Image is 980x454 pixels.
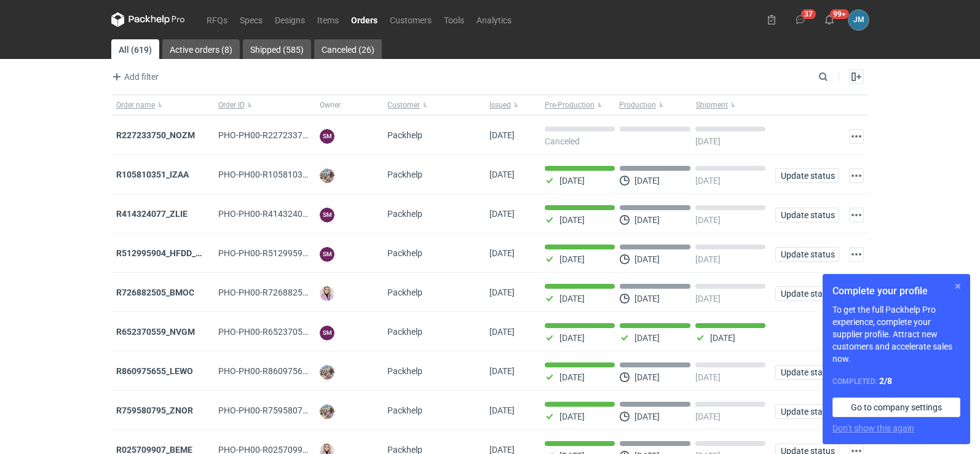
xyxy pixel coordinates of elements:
[320,247,334,262] figcaption: SM
[791,10,810,29] button: 37
[200,12,234,27] a: RFQs
[559,412,585,421] p: [DATE]
[849,168,864,183] button: Actions
[218,366,339,376] span: PHO-PH00-R860975655_LEWO
[116,327,195,337] strong: R652370559_NVGM
[116,170,189,179] a: R105810351_IZAA
[832,397,960,417] a: Go to company settings
[634,372,660,382] p: [DATE]
[695,136,721,146] p: [DATE]
[387,100,420,110] span: Customer
[832,375,960,388] div: Completed:
[320,286,334,301] img: Klaudia Wiśniewska
[950,279,965,294] button: Skip for now
[484,95,540,115] button: Issued
[634,294,660,303] p: [DATE]
[710,333,735,343] p: [DATE]
[116,288,194,297] a: R726882505_BMOC
[545,100,595,110] span: Pre-Production
[775,404,839,419] button: Update status
[111,12,185,27] svg: Packhelp Pro
[849,129,864,144] button: Actions
[775,365,839,380] button: Update status
[218,405,339,415] span: PHO-PH00-R759580795_ZNOR
[559,176,585,186] p: [DATE]
[695,176,721,186] p: [DATE]
[489,209,515,219] span: 26/08/2025
[489,327,515,337] span: 22/08/2025
[559,372,585,382] p: [DATE]
[695,372,721,382] p: [DATE]
[832,303,960,365] p: To get the full Packhelp Pro experience, complete your supplier profile. Attract new customers an...
[781,250,834,259] span: Update status
[832,284,960,299] h1: Complete your profile
[489,366,515,376] span: 22/08/2025
[109,69,159,84] button: Add filter
[781,211,834,219] span: Update status
[387,248,422,258] span: Packhelp
[545,136,580,146] p: Canceled
[634,176,660,186] p: [DATE]
[634,333,660,343] p: [DATE]
[387,170,422,179] span: Packhelp
[218,100,245,110] span: Order ID
[775,208,839,222] button: Update status
[849,247,864,262] button: Actions
[489,100,511,110] span: Issued
[116,209,188,219] a: R414324077_ZLIE
[634,215,660,225] p: [DATE]
[470,12,518,27] a: Analytics
[111,39,159,59] a: All (619)
[387,288,422,297] span: Packhelp
[320,326,334,340] figcaption: SM
[781,407,834,416] span: Update status
[489,288,515,297] span: 25/08/2025
[213,95,315,115] button: Order ID
[816,69,855,84] input: Search
[345,12,384,27] a: Orders
[218,327,341,337] span: PHO-PH00-R652370559_NVGM
[879,376,892,386] strong: 2 / 8
[634,254,660,264] p: [DATE]
[781,289,834,298] span: Update status
[849,208,864,222] button: Actions
[559,215,585,225] p: [DATE]
[438,12,470,27] a: Tools
[116,405,193,415] a: R759580795_ZNOR
[314,39,382,59] a: Canceled (26)
[695,412,721,421] p: [DATE]
[109,69,159,84] span: Add filter
[218,248,367,258] span: PHO-PH00-R512995904_HFDD_MOOR
[116,100,155,110] span: Order name
[489,405,515,415] span: 21/08/2025
[116,248,221,258] a: R512995904_HFDD_MOOR
[116,366,193,376] a: R860975655_LEWO
[320,365,334,380] img: Michał Palasek
[848,10,869,30] div: Joanna Myślak
[387,327,422,337] span: Packhelp
[832,422,914,434] button: Don’t show this again
[820,10,839,29] button: 99+
[696,100,728,110] span: Shipment
[489,130,515,140] span: 04/09/2025
[559,333,585,343] p: [DATE]
[540,95,617,115] button: Pre-Production
[559,294,585,303] p: [DATE]
[781,368,834,377] span: Update status
[234,12,269,27] a: Specs
[116,130,195,140] a: R227233750_NOZM
[218,209,333,219] span: PHO-PH00-R414324077_ZLIE
[617,95,694,115] button: Production
[218,288,341,297] span: PHO-PH00-R726882505_BMOC
[243,39,311,59] a: Shipped (585)
[320,208,334,222] figcaption: SM
[320,404,334,419] img: Michał Palasek
[382,95,484,115] button: Customer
